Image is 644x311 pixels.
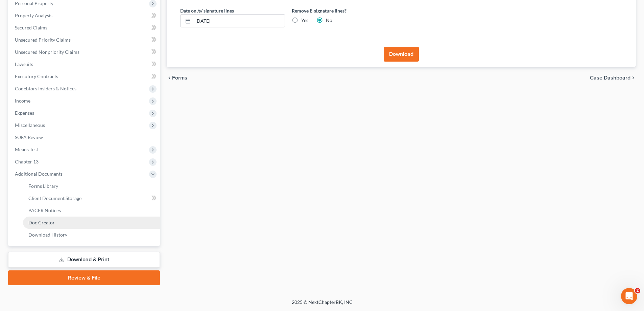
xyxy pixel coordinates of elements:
[9,131,160,143] a: SOFA Review
[15,25,47,30] span: Secured Claims
[15,13,52,18] span: Property Analysis
[15,159,39,164] span: Chapter 13
[590,75,630,81] span: Case Dashboard
[15,86,76,91] span: Codebtors Insiders & Notices
[15,0,53,6] span: Personal Property
[9,46,160,58] a: Unsecured Nonpriority Claims
[23,229,160,241] a: Download History
[15,98,30,104] span: Income
[15,171,63,177] span: Additional Documents
[23,192,160,204] a: Client Document Storage
[630,75,636,81] i: chevron_right
[28,183,58,189] span: Forms Library
[9,9,160,22] a: Property Analysis
[129,299,515,311] div: 2025 © NextChapterBK, INC
[172,75,187,81] span: Forms
[28,232,67,238] span: Download History
[180,7,234,14] label: Date on /s/ signature lines
[9,34,160,46] a: Unsecured Priority Claims
[15,147,38,152] span: Means Test
[15,73,58,79] span: Executory Contracts
[590,75,636,81] a: Case Dashboard chevron_right
[8,270,160,285] a: Review & File
[28,207,61,213] span: PACER Notices
[15,134,43,140] span: SOFA Review
[193,15,285,27] input: MM/DD/YYYY
[167,75,196,81] button: chevron_left Forms
[23,180,160,192] a: Forms Library
[326,17,332,24] label: No
[8,252,160,268] a: Download & Print
[23,204,160,217] a: PACER Notices
[15,110,34,116] span: Expenses
[167,75,172,81] i: chevron_left
[23,217,160,229] a: Doc Creator
[15,61,33,67] span: Lawsuits
[9,22,160,34] a: Secured Claims
[9,58,160,70] a: Lawsuits
[292,7,397,14] label: Remove E-signature lines?
[9,70,160,83] a: Executory Contracts
[301,17,308,24] label: Yes
[15,37,71,43] span: Unsecured Priority Claims
[15,122,45,128] span: Miscellaneous
[15,49,79,55] span: Unsecured Nonpriority Claims
[28,220,55,225] span: Doc Creator
[384,47,419,62] button: Download
[635,288,640,293] span: 2
[28,195,81,201] span: Client Document Storage
[621,288,637,304] iframe: Intercom live chat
